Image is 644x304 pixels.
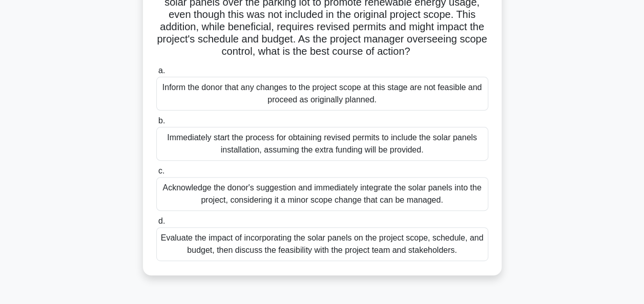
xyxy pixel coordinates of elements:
div: Inform the donor that any changes to the project scope at this stage are not feasible and proceed... [156,77,488,111]
div: Acknowledge the donor's suggestion and immediately integrate the solar panels into the project, c... [156,177,488,211]
span: c. [158,166,164,175]
span: a. [158,66,165,75]
div: Evaluate the impact of incorporating the solar panels on the project scope, schedule, and budget,... [156,227,488,261]
span: b. [158,116,165,125]
span: d. [158,216,165,225]
div: Immediately start the process for obtaining revised permits to include the solar panels installat... [156,127,488,161]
